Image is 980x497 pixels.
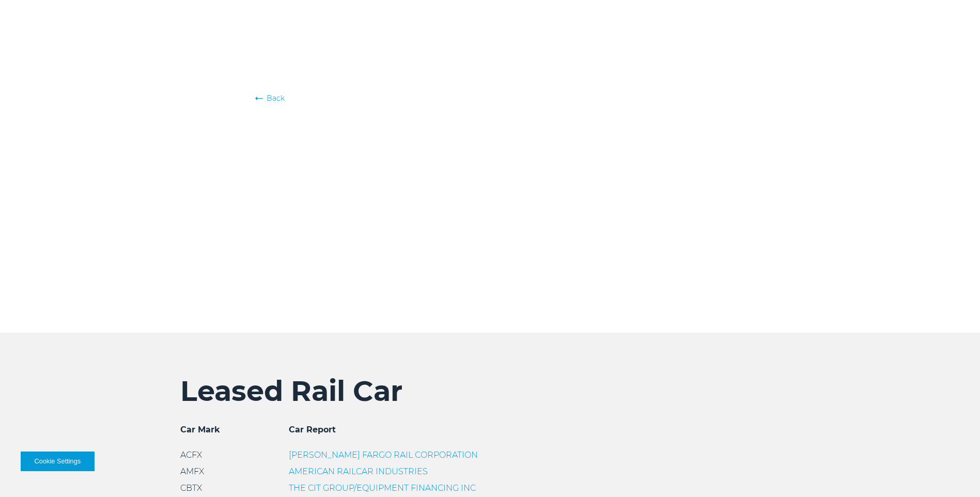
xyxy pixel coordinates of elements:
span: AMFX [180,467,204,476]
a: Back [255,93,725,103]
button: Cookie Settings [21,452,95,471]
a: AMERICAN RAILCAR INDUSTRIES [289,467,428,476]
span: CBTX [180,483,202,493]
span: Car Mark [180,425,220,434]
a: THE CIT GROUP/EQUIPMENT FINANCING INC [289,483,476,493]
a: [PERSON_NAME] FARGO RAIL CORPORATION [289,450,478,460]
span: Car Report [289,425,336,434]
h2: Leased Rail Car [180,374,800,408]
span: ACFX [180,450,202,460]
